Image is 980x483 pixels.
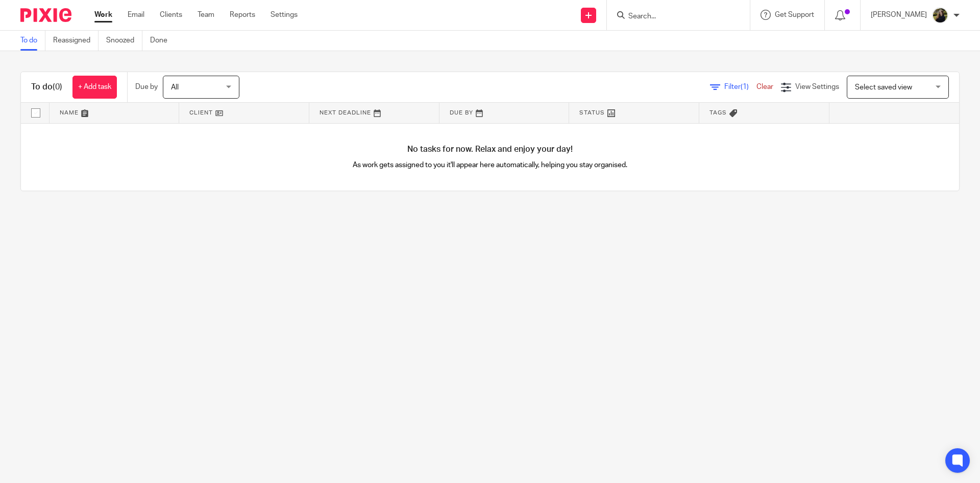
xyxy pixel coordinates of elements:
span: Tags [709,110,727,116]
a: Snoozed [106,31,142,51]
span: Get Support [775,11,814,18]
a: Clients [160,10,182,20]
a: Done [150,31,175,51]
a: Settings [271,10,298,20]
span: All [171,84,179,91]
a: + Add task [72,76,117,99]
span: View Settings [795,83,839,90]
input: Search [627,12,719,21]
a: Email [128,10,144,20]
span: Select saved view [855,84,912,91]
a: Clear [756,83,773,90]
p: Due by [135,82,158,92]
a: Reassigned [53,31,99,51]
span: Filter [724,83,756,90]
h1: To do [31,82,62,93]
a: Work [94,10,112,20]
p: [PERSON_NAME] [871,10,927,20]
span: (0) [53,83,62,91]
img: Pixie [20,8,71,22]
p: As work gets assigned to you it'll appear here automatically, helping you stay organised. [256,160,725,170]
img: ACCOUNTING4EVERYTHING-13.jpg [932,7,948,24]
a: Team [198,10,214,20]
h4: No tasks for now. Relax and enjoy your day! [21,144,959,155]
span: (1) [741,83,749,90]
a: Reports [230,10,255,20]
a: To do [20,31,45,51]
